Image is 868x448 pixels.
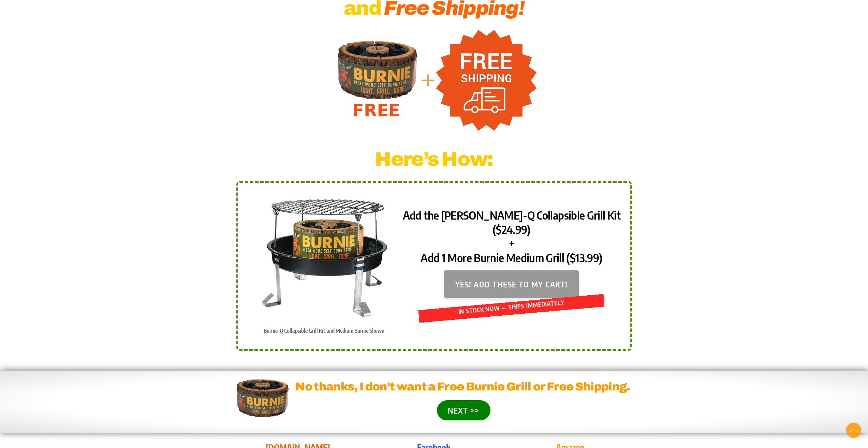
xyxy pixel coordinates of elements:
[401,208,621,265] h2: Add the [PERSON_NAME]-Q Collapsible Grill Kit ($24.99) + Add 1 More Burnie Medium Grill ($13.99)
[375,149,493,170] span: Here’s How:
[247,326,402,335] div: Burnie-Q Collapsible Grill Kit and Medium Burnie Shown
[444,270,579,298] button: Yes! Add these to my cart!
[295,380,630,393] span: No thanks, I don’t want a Free Burnie Grill or Free Shipping.
[418,294,605,320] h4: In Stock Now — Ships Immediately
[256,191,392,324] img: burniegrill.com-burnie-q-collapsible-grill-400
[437,400,491,420] button: NEXT >>
[437,405,491,415] a: NEXT >>
[332,30,536,131] img: burniegrill.com-free-shipping-plus-medium-burnie-600
[236,379,289,418] img: burniegrill.com-medium-200
[444,280,579,289] a: Yes! Add these to my cart!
